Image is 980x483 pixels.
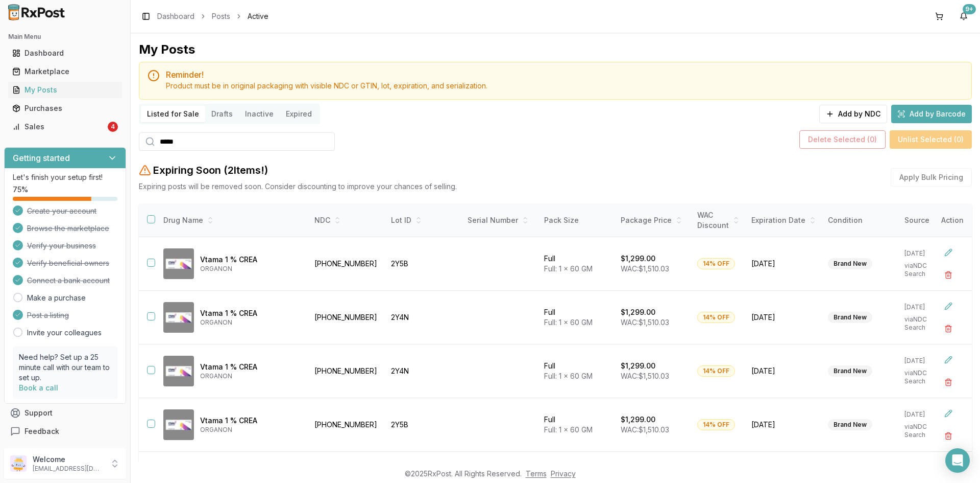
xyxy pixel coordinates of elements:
[939,297,958,315] button: Edit
[544,264,593,273] span: Full: 1 x 60 GM
[4,4,69,20] img: RxPost Logo
[939,427,958,445] button: Delete
[939,351,958,369] button: Edit
[939,373,958,392] button: Delete
[697,419,735,430] div: 14% OFF
[904,215,943,225] div: Source
[27,258,109,268] span: Verify beneficial owners
[621,425,669,434] span: WAC: $1,510.03
[27,206,96,216] span: Create your account
[141,106,205,122] button: Listed for Sale
[4,119,126,135] button: Sales4
[526,469,547,478] a: Terms
[621,372,669,380] span: WAC: $1,510.03
[933,204,972,237] th: Action
[4,82,126,98] button: My Posts
[163,302,194,333] img: Vtama 1 % CREA
[19,383,58,392] a: Book a call
[751,215,816,225] div: Expiration Date
[538,291,615,344] td: Full
[4,422,126,441] button: Feedback
[163,248,194,279] img: Vtama 1 % CREA
[4,100,126,117] button: Purchases
[163,409,194,440] img: Vtama 1 % CREA
[544,372,593,380] span: Full: 1 x 60 GM
[12,66,118,77] div: Marketplace
[385,291,461,344] td: 2Y4N
[200,308,300,318] p: Vtama 1 % CREA
[8,118,122,136] a: Sales4
[12,48,118,58] div: Dashboard
[828,365,872,377] div: Brand New
[308,344,385,398] td: [PHONE_NUMBER]
[751,420,816,430] span: [DATE]
[139,181,457,192] p: Expiring posts will be removed soon. Consider discounting to improve your chances of selling.
[27,223,109,234] span: Browse the marketplace
[280,106,318,122] button: Expired
[697,312,735,323] div: 14% OFF
[200,265,300,273] p: ORGANON
[205,106,239,122] button: Drafts
[24,426,59,436] span: Feedback
[621,318,669,327] span: WAC: $1,510.03
[4,63,126,80] button: Marketplace
[8,99,122,118] a: Purchases
[200,372,300,380] p: ORGANON
[200,416,300,426] p: Vtama 1 % CREA
[904,303,943,311] p: [DATE]
[200,426,300,434] p: ORGANON
[904,249,943,258] p: [DATE]
[538,204,615,237] th: Pack Size
[697,258,735,269] div: 14% OFF
[153,163,268,177] h2: Expiring Soon ( 2 Item s !)
[212,11,230,21] a: Posts
[13,172,117,182] p: Let's finish your setup first!
[621,415,655,425] p: $1,299.00
[621,264,669,273] span: WAC: $1,510.03
[8,44,122,62] a: Dashboard
[308,291,385,344] td: [PHONE_NUMBER]
[163,215,300,225] div: Drug Name
[751,312,816,323] span: [DATE]
[904,357,943,365] p: [DATE]
[828,419,872,430] div: Brand New
[308,398,385,452] td: [PHONE_NUMBER]
[200,318,300,327] p: ORGANON
[891,105,972,123] button: Add by Barcode
[385,398,461,452] td: 2Y5B
[4,404,126,422] button: Support
[551,469,576,478] a: Privacy
[697,210,739,231] div: WAC Discount
[10,455,27,472] img: User avatar
[13,152,70,164] h3: Getting started
[27,310,69,320] span: Post a listing
[963,4,976,14] div: 9+
[904,262,943,278] p: via NDC Search
[621,254,655,264] p: $1,299.00
[468,215,532,225] div: Serial Number
[13,185,28,195] span: 75 %
[621,307,655,317] p: $1,299.00
[314,215,379,225] div: NDC
[200,362,300,372] p: Vtama 1 % CREA
[544,318,593,327] span: Full: 1 x 60 GM
[904,423,943,439] p: via NDC Search
[27,293,86,303] a: Make a purchase
[538,398,615,452] td: Full
[166,71,963,79] h5: Reminder!
[248,11,268,21] span: Active
[819,105,887,123] button: Add by NDC
[697,365,735,377] div: 14% OFF
[27,328,102,338] a: Invite your colleagues
[939,266,958,284] button: Delete
[751,366,816,376] span: [DATE]
[904,315,943,332] p: via NDC Search
[385,344,461,398] td: 2Y4N
[828,312,872,323] div: Brand New
[904,410,943,419] p: [DATE]
[751,259,816,269] span: [DATE]
[385,237,461,291] td: 2Y5B
[157,11,194,21] a: Dashboard
[538,237,615,291] td: Full
[33,454,104,465] p: Welcome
